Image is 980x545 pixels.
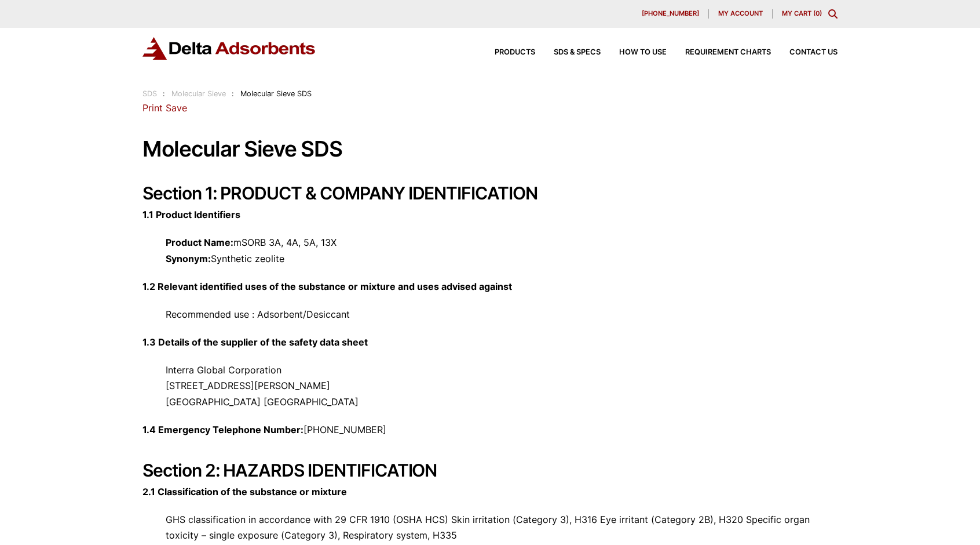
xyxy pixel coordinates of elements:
a: Print [142,102,163,114]
span: My account [718,10,763,17]
span: SDS & SPECS [554,49,601,56]
p: GHS classification in accordance with 29 CFR 1910 (OSHA HCS) Skin irritation (Category 3), H316 E... [142,512,838,543]
p: Interra Global Corporation [STREET_ADDRESS][PERSON_NAME] [GEOGRAPHIC_DATA] [GEOGRAPHIC_DATA] [142,362,838,410]
a: [PHONE_NUMBER] [632,9,709,19]
p: [PHONE_NUMBER] [142,422,838,438]
div: Toggle Modal Content [828,9,838,19]
span: Products [495,49,535,56]
strong: Synonym: [166,253,211,264]
a: Molecular Sieve [171,89,226,98]
span: How to Use [619,49,667,56]
p: Recommended use : Adsorbent/Desiccant [142,307,838,322]
h1: Molecular Sieve SDS [142,137,838,161]
strong: 1.3 Details of the supplier of the safety data sheet [142,336,368,348]
span: Requirement Charts [685,49,771,56]
a: SDS [142,89,157,98]
a: My Cart (0) [782,9,822,17]
a: Contact Us [771,49,838,56]
span: 0 [816,9,820,17]
a: Save [166,102,187,114]
h2: Section 2: HAZARDS IDENTIFICATION [142,460,838,481]
a: Requirement Charts [667,49,771,56]
p: mSORB 3A, 4A, 5A, 13X Synthetic zeolite [142,235,838,266]
strong: Product Name: [166,237,233,248]
h2: Section 1: PRODUCT & COMPANY IDENTIFICATION [142,183,838,204]
span: Molecular Sieve SDS [240,89,312,98]
img: Delta Adsorbents [142,37,316,60]
a: My account [709,9,773,19]
a: How to Use [601,49,667,56]
strong: 2.1 Classification of the substance or mixture [142,486,347,497]
strong: 1.1 Product Identifiers [142,209,240,220]
a: SDS & SPECS [535,49,601,56]
span: : [232,89,234,98]
span: [PHONE_NUMBER] [642,10,699,17]
a: Products [476,49,535,56]
strong: 1.2 Relevant identified uses of the substance or mixture and uses advised against [142,281,512,292]
span: Contact Us [789,49,838,56]
span: : [163,89,165,98]
strong: 1.4 Emergency Telephone Number: [142,424,303,435]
